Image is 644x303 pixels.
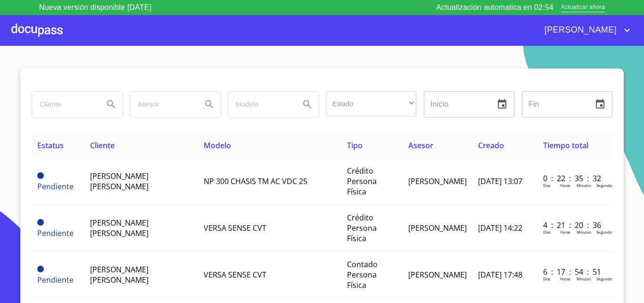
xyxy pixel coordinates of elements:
span: [PERSON_NAME] [537,23,621,38]
input: search [32,92,96,117]
span: [PERSON_NAME] [PERSON_NAME] [90,171,149,192]
span: Actualizar ahora [561,3,605,13]
p: Actualización automatica en 02:54 [436,2,553,13]
p: Horas [560,276,570,281]
span: Pendiente [37,275,74,285]
p: 4 : 21 : 20 : 36 [543,220,607,230]
span: Contado Persona Física [347,259,378,290]
p: Dias [543,276,551,281]
span: [DATE] 17:48 [478,269,522,280]
p: Horas [560,229,570,235]
input: search [228,92,292,117]
span: VERSA SENSE CVT [204,269,266,280]
button: Search [198,93,221,116]
span: Crédito Persona Física [347,166,377,197]
span: Tiempo total [543,140,588,151]
p: Minutos [577,183,591,188]
p: Minutos [577,229,591,235]
span: Modelo [204,140,231,151]
span: VERSA SENSE CVT [204,223,266,233]
span: [DATE] 14:22 [478,223,522,233]
p: Segundos [596,229,614,235]
span: Asesor [408,140,433,151]
span: Pendiente [37,181,74,192]
button: Search [100,93,123,116]
p: Segundos [596,276,614,281]
p: Segundos [596,183,614,188]
p: Horas [560,183,570,188]
span: Cliente [90,140,115,151]
span: [PERSON_NAME] [PERSON_NAME] [90,264,149,285]
p: Dias [543,183,551,188]
span: Creado [478,140,504,151]
span: [PERSON_NAME] [PERSON_NAME] [90,218,149,238]
button: Search [296,93,319,116]
span: Tipo [347,140,363,151]
p: 6 : 17 : 54 : 51 [543,267,607,277]
span: NP 300 CHASIS TM AC VDC 25 [204,176,307,186]
span: [DATE] 13:07 [478,176,522,186]
span: Pendiente [37,219,44,226]
p: Minutos [577,276,591,281]
p: Nueva versión disponible [DATE] [39,2,151,13]
span: Pendiente [37,228,74,238]
span: [PERSON_NAME] [408,269,467,280]
p: 0 : 22 : 35 : 32 [543,173,607,184]
span: [PERSON_NAME] [408,223,467,233]
input: search [130,92,194,117]
span: [PERSON_NAME] [408,176,467,186]
span: Pendiente [37,172,44,179]
span: Pendiente [37,266,44,272]
button: account of current user [537,23,633,38]
p: Dias [543,229,551,235]
div: ​ [326,91,416,117]
span: Estatus [37,140,64,151]
span: Crédito Persona Física [347,212,377,244]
